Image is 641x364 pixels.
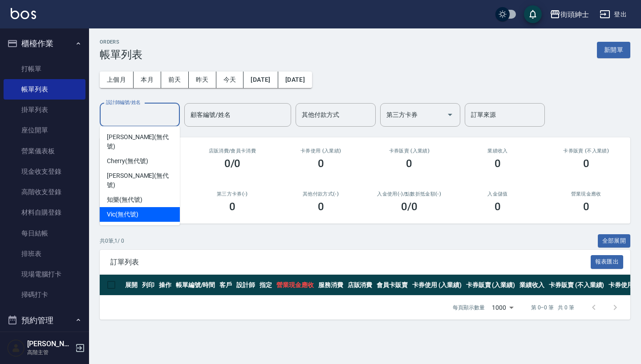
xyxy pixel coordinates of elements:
[107,195,142,204] span: 知樂 (無代號)
[443,108,457,122] button: Open
[4,244,85,264] a: 排班表
[4,223,85,244] a: 每日結帳
[107,210,138,219] span: Vic (無代號)
[376,148,443,154] h2: 卡券販賣 (入業績)
[4,264,85,284] a: 現場電腦打卡
[4,182,85,202] a: 高階收支登錄
[318,157,324,170] h3: 0
[274,275,316,296] th: 營業現金應收
[374,275,410,296] th: 會員卡販賣
[552,191,620,197] h2: 營業現金應收
[4,59,85,79] a: 打帳單
[224,157,241,170] h3: 0/0
[100,237,124,245] p: 共 0 筆, 1 / 0
[318,200,324,213] h3: 0
[316,275,345,296] th: 服務消費
[106,99,141,106] label: 設計師編號/姓名
[464,275,518,296] th: 卡券販賣 (入業績)
[345,275,375,296] th: 店販消費
[174,275,218,296] th: 帳單編號/時間
[4,120,85,140] a: 座位開單
[524,5,542,23] button: save
[27,340,73,348] h5: [PERSON_NAME]
[27,348,73,356] p: 高階主管
[598,234,631,248] button: 全部展開
[376,191,443,197] h2: 入金使用(-) /點數折抵金額(-)
[464,191,531,197] h2: 入金儲值
[453,304,485,312] p: 每頁顯示數量
[597,42,630,58] button: 新開單
[591,257,624,266] a: 報表匯出
[100,39,142,45] h2: ORDERS
[583,157,589,170] h3: 0
[531,304,574,312] p: 第 0–0 筆 共 0 筆
[234,275,257,296] th: 設計師
[229,200,235,213] h3: 0
[4,161,85,182] a: 現金收支登錄
[546,5,592,24] button: 街頭紳士
[216,72,244,88] button: 今天
[107,156,148,166] span: Cherry (無代號)
[11,8,36,19] img: Logo
[4,141,85,161] a: 營業儀表板
[401,200,418,213] h3: 0 /0
[517,275,547,296] th: 業績收入
[107,132,173,151] span: [PERSON_NAME] (無代號)
[157,275,174,296] th: 操作
[140,275,157,296] th: 列印
[4,32,85,55] button: 櫃檯作業
[199,148,266,154] h2: 店販消費 /會員卡消費
[583,200,589,213] h3: 0
[287,191,354,197] h2: 其他付款方式(-)
[189,72,216,88] button: 昨天
[161,72,189,88] button: 前天
[547,275,606,296] th: 卡券販賣 (不入業績)
[134,72,161,88] button: 本月
[4,284,85,305] a: 掃碼打卡
[488,296,517,320] div: 1000
[123,275,140,296] th: 展開
[100,72,134,88] button: 上個月
[243,72,278,88] button: [DATE]
[217,275,234,296] th: 客戶
[406,157,412,170] h3: 0
[287,148,354,154] h2: 卡券使用 (入業績)
[552,148,620,154] h2: 卡券販賣 (不入業績)
[591,255,624,269] button: 報表匯出
[278,72,312,88] button: [DATE]
[4,202,85,223] a: 材料自購登錄
[597,45,630,54] a: 新開單
[4,100,85,120] a: 掛單列表
[495,157,501,170] h3: 0
[257,275,274,296] th: 指定
[110,258,591,267] span: 訂單列表
[410,275,464,296] th: 卡券使用 (入業績)
[464,148,531,154] h2: 業績收入
[596,6,630,23] button: 登出
[4,79,85,100] a: 帳單列表
[107,171,173,190] span: [PERSON_NAME] (無代號)
[495,200,501,213] h3: 0
[4,309,85,332] button: 預約管理
[100,48,142,61] h3: 帳單列表
[560,9,589,20] div: 街頭紳士
[199,191,266,197] h2: 第三方卡券(-)
[7,339,25,357] img: Person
